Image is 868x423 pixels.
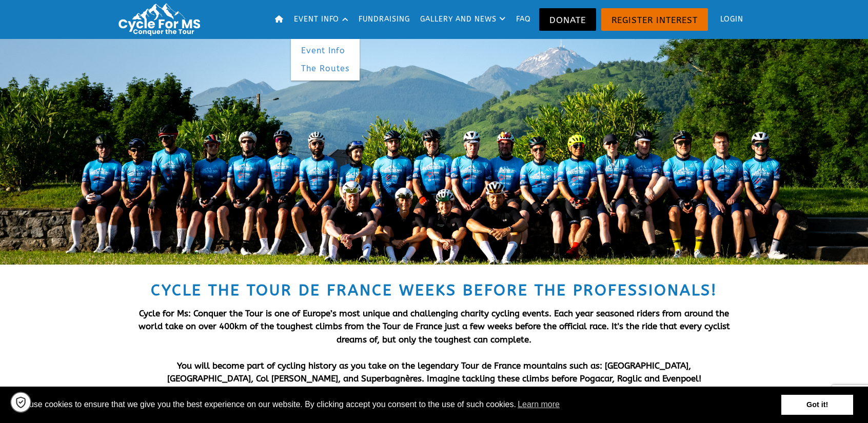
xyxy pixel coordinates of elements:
img: Cycle for MS: Conquer the Tour [114,2,208,37]
a: Cookie settings [10,392,31,413]
a: Event Info [291,42,360,60]
span: We use cookies to ensure that we give you the best experience on our website. By clicking accept ... [15,397,781,412]
span: Cycle the Tour de France weeks before the professionals! [151,281,717,299]
span: Cycle for Ms: Conquer the Tour is one of Europe’s most unique and challenging charity cycling eve... [139,308,730,345]
strong: You will become part of cycling history as you take on the legendary Tour de France mountains suc... [167,360,701,384]
a: Login [711,3,747,36]
a: learn more about cookies [516,397,561,412]
a: The Routes [291,59,360,78]
a: dismiss cookie message [781,395,853,415]
a: Donate [539,8,596,31]
a: Register Interest [601,8,708,31]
